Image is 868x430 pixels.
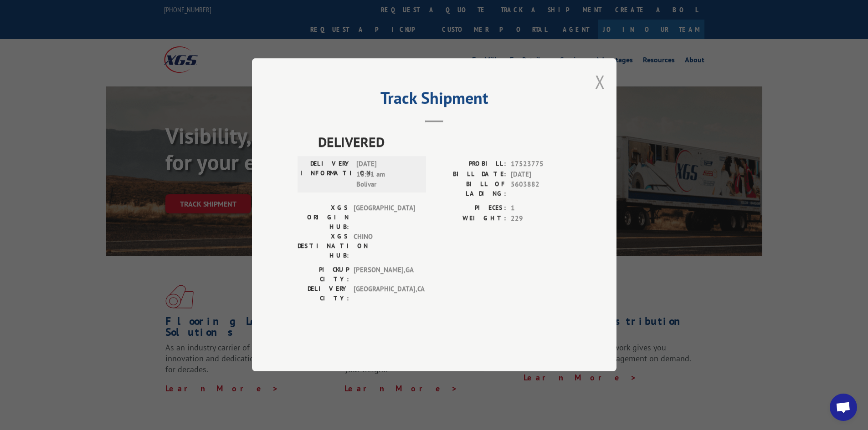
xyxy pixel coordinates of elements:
[298,203,349,232] label: XGS ORIGIN HUB:
[434,159,506,170] label: PROBILL:
[511,169,571,180] span: [DATE]
[354,203,415,232] span: [GEOGRAPHIC_DATA]
[354,265,415,284] span: [PERSON_NAME] , GA
[354,232,415,261] span: CHINO
[298,265,349,284] label: PICKUP CITY:
[354,284,415,304] span: [GEOGRAPHIC_DATA] , CA
[434,180,506,199] label: BILL OF LADING:
[511,213,571,224] span: 229
[318,132,571,152] span: DELIVERED
[298,232,349,261] label: XGS DESTINATION HUB:
[298,284,349,304] label: DELIVERY CITY:
[511,159,571,170] span: 17523775
[434,213,506,224] label: WEIGHT:
[511,180,571,199] span: 5603882
[595,70,605,94] button: Close modal
[300,159,352,190] label: DELIVERY INFORMATION:
[434,203,506,214] label: PIECES:
[298,91,571,109] h2: Track Shipment
[356,159,418,190] span: [DATE] 10:51 am Bolivar
[434,169,506,180] label: BILL DATE:
[830,394,857,421] div: Open chat
[511,203,571,214] span: 1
